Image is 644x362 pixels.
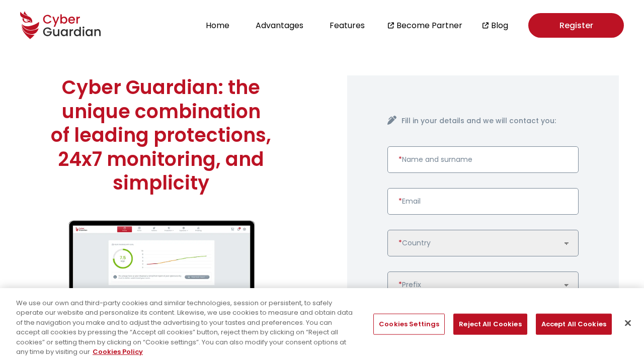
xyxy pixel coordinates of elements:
h1: Cyber Guardian: the unique combination of leading protections, 24x7 monitoring, and simplicity [50,75,272,195]
a: Blog [491,19,508,32]
button: Advantages [253,19,306,32]
button: Home [203,19,232,32]
button: Close [617,312,639,334]
img: cyberguardian-home [50,220,272,346]
button: Accept All Cookies [536,314,612,335]
a: Register [528,13,624,38]
button: Cookies Settings, Opens the preference center dialog [373,314,445,335]
button: Features [327,19,368,32]
a: Become Partner [396,19,462,32]
button: Reject All Cookies [453,314,527,335]
h4: Fill in your details and we will contact you: [401,116,579,126]
div: We use our own and third-party cookies and similar technologies, session or persistent, to safely... [16,298,354,357]
a: More information about your privacy, opens in a new tab [93,347,143,356]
